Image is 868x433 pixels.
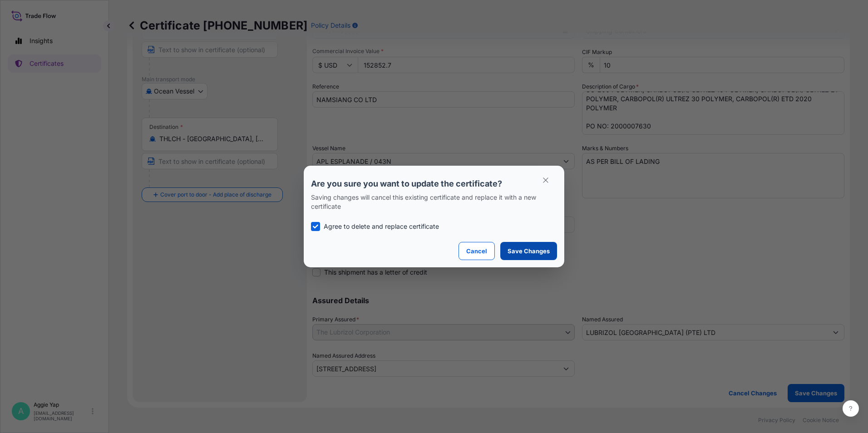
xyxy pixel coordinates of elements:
[508,246,550,256] p: Save Changes
[459,242,495,260] button: Cancel
[324,222,439,231] p: Agree to delete and replace certificate
[466,246,487,256] p: Cancel
[311,193,557,211] p: Saving changes will cancel this existing certificate and replace it with a new certificate
[311,178,557,189] p: Are you sure you want to update the certificate?
[500,242,557,260] button: Save Changes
